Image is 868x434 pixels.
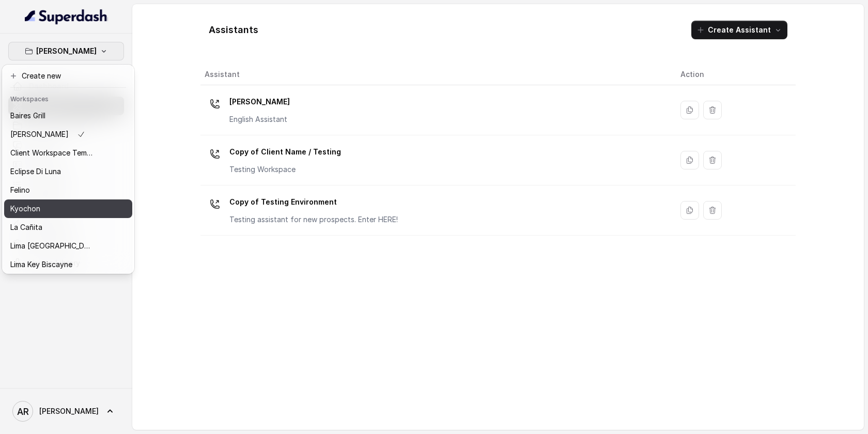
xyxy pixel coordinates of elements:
[36,45,97,57] p: [PERSON_NAME]
[8,42,124,60] button: [PERSON_NAME]
[4,90,132,106] header: Workspaces
[10,110,45,122] p: Baires Grill
[10,203,40,215] p: Kyochon
[10,258,72,271] p: Lima Key Biscayne
[10,221,42,234] p: La Cañita
[10,165,61,178] p: Eclipse Di Luna
[10,147,93,159] p: Client Workspace Template
[4,67,132,85] button: Create new
[10,128,69,141] p: [PERSON_NAME]
[10,184,30,196] p: Felino
[10,240,93,252] p: Lima [GEOGRAPHIC_DATA]
[2,65,134,274] div: [PERSON_NAME]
